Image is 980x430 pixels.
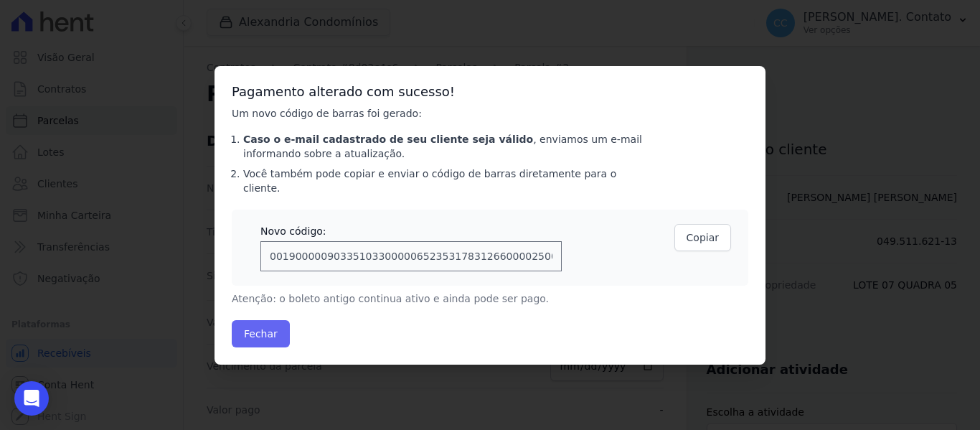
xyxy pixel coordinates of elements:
[243,167,645,195] li: Você também pode copiar e enviar o código de barras diretamente para o cliente.
[260,241,562,271] input: 00190000090335103300000652353178312660000250000
[243,134,533,145] strong: Caso o e-mail cadastrado de seu cliente seja válido
[232,320,290,347] button: Fechar
[243,132,645,161] li: , enviamos um e-mail informando sobre a atualização.
[674,224,731,251] button: Copiar
[232,83,748,101] h3: Pagamento alterado com sucesso!
[14,381,49,416] div: Open Intercom Messenger
[232,291,645,306] p: Atenção: o boleto antigo continua ativo e ainda pode ser pago.
[232,106,645,121] p: Um novo código de barras foi gerado:
[260,224,562,238] div: Novo código:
